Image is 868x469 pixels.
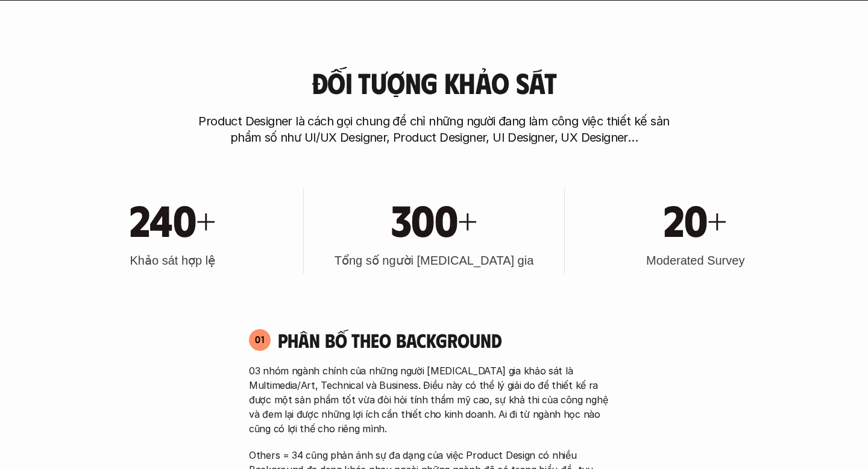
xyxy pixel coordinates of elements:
h1: 240+ [130,193,216,245]
p: 03 nhóm ngành chính của những người [MEDICAL_DATA] gia khảo sát là Multimedia/Art, Technical và B... [249,364,619,436]
h3: Tổng số người [MEDICAL_DATA] gia [335,252,534,269]
p: Product Designer là cách gọi chung để chỉ những người đang làm công việc thiết kế sản phẩm số như... [193,113,675,146]
p: 01 [255,335,265,344]
h3: Khảo sát hợp lệ [130,252,216,269]
h1: 300+ [391,193,477,245]
h3: Moderated Survey [646,252,744,269]
h3: Đối tượng khảo sát [312,67,556,99]
h4: Phân bố theo background [278,329,619,351]
h1: 20+ [664,193,727,245]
